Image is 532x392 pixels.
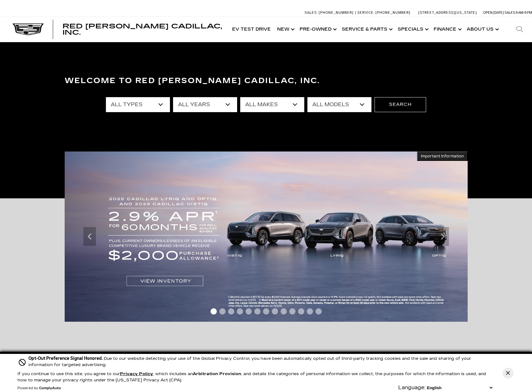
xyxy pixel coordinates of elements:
[62,23,223,36] a: Red [PERSON_NAME] Cadillac, Inc.
[464,17,501,42] a: About Us
[418,11,477,15] a: [STREET_ADDRESS][US_STATE]
[516,11,532,15] span: 9 AM-6 PM
[219,308,226,315] span: Go to slide 2
[65,151,468,322] img: 2025 Cadillac LYRIQ, OPTIQ, and 2026 VISTIQ. 2.9% APR for 60 months plus $2,000 purchase allowance.
[298,308,304,315] span: Go to slide 11
[17,386,61,390] div: Powered by
[274,17,296,42] a: New
[357,11,375,15] span: Service:
[173,97,237,112] select: Filter by year
[430,17,464,42] a: Finance
[120,371,153,376] a: Privacy Policy
[246,308,252,315] span: Go to slide 5
[83,227,96,246] div: Previous
[229,17,274,42] a: EV Test Drive
[254,308,261,315] span: Go to slide 6
[289,308,296,315] span: Go to slide 10
[39,386,61,390] a: ComplyAuto
[307,308,313,315] span: Go to slide 12
[28,355,494,368] div: Due to our website detecting your use of the Global Privacy Control, you have been automatically ...
[240,97,304,112] select: Filter by make
[305,11,355,14] a: Sales: [PHONE_NUMBER]
[65,75,468,87] h3: Welcome to Red [PERSON_NAME] Cadillac, Inc.
[398,385,425,390] div: Language:
[106,97,170,112] select: Filter by type
[62,22,222,36] span: Red [PERSON_NAME] Cadillac, Inc.
[425,385,494,391] select: Language Select
[281,308,287,315] span: Go to slide 9
[355,11,412,14] a: Service: [PHONE_NUMBER]
[505,11,516,15] span: Sales:
[17,371,486,383] p: If you continue to use this site, you agree to our , which includes an , and details the categori...
[307,97,371,112] select: Filter by model
[211,308,217,315] span: Go to slide 1
[263,308,269,315] span: Go to slide 7
[296,17,339,42] a: Pre-Owned
[316,308,322,315] span: Go to slide 13
[28,356,104,361] span: Opt-Out Preference Signal Honored .
[237,308,243,315] span: Go to slide 4
[503,368,514,379] button: Close Button
[375,11,410,15] span: [PHONE_NUMBER]
[272,308,278,315] span: Go to slide 8
[483,11,504,15] span: Open [DATE]
[339,17,395,42] a: Service & Parts
[395,17,430,42] a: Specials
[417,151,468,161] button: Important Information
[193,371,241,376] strong: Arbitration Provision
[228,308,234,315] span: Go to slide 3
[375,97,426,112] button: Search
[319,11,354,15] span: [PHONE_NUMBER]
[305,11,318,15] span: Sales:
[421,154,464,159] span: Important Information
[436,227,449,246] div: Next
[12,23,44,35] img: Cadillac Dark Logo with Cadillac White Text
